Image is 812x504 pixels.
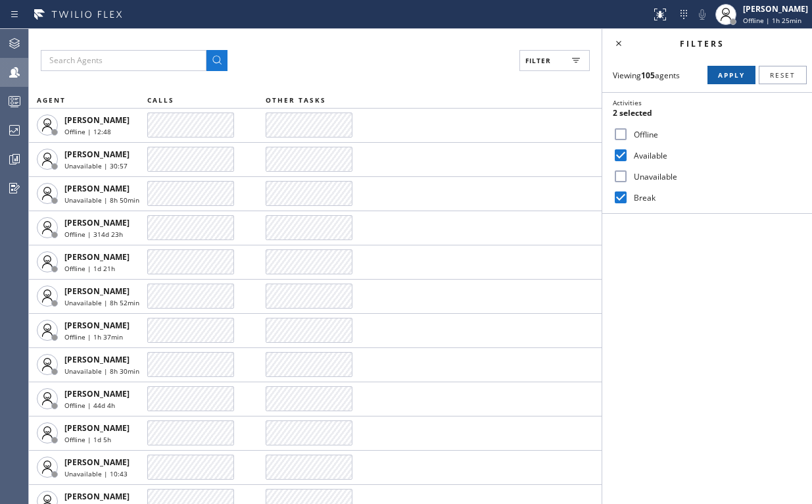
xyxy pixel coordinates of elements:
span: Filters [680,38,725,49]
span: [PERSON_NAME] [64,149,130,160]
span: Reset [770,70,796,80]
span: AGENT [37,95,66,105]
span: Unavailable | 8h 50min [64,195,139,205]
span: Apply [718,70,745,80]
span: [PERSON_NAME] [64,457,130,468]
input: Search Agents [41,50,206,71]
span: OTHER TASKS [266,95,326,105]
span: Offline | 44d 4h [64,401,115,410]
span: Unavailable | 8h 30min [64,366,139,376]
span: CALLS [147,95,174,105]
span: Offline | 1h 37min [64,332,123,341]
span: Unavailable | 10:43 [64,469,128,478]
div: Activities [613,98,801,107]
span: [PERSON_NAME] [64,251,130,263]
button: Reset [759,66,807,84]
div: [PERSON_NAME] [743,3,808,14]
span: [PERSON_NAME] [64,354,130,365]
span: Unavailable | 30:57 [64,161,128,170]
button: Filter [519,50,590,71]
span: [PERSON_NAME] [64,320,130,331]
span: Offline | 12:48 [64,127,111,136]
span: [PERSON_NAME] [64,286,130,297]
span: [PERSON_NAME] [64,114,130,126]
span: Offline | 314d 23h [64,230,123,239]
span: [PERSON_NAME] [64,491,130,502]
label: Break [629,192,801,203]
button: Mute [693,5,711,24]
span: Unavailable | 8h 52min [64,298,139,307]
span: [PERSON_NAME] [64,422,130,434]
label: Unavailable [629,171,801,182]
span: [PERSON_NAME] [64,217,130,228]
span: [PERSON_NAME] [64,388,130,399]
button: Apply [707,66,755,84]
span: Offline | 1d 5h [64,435,111,444]
span: 2 selected [613,107,652,118]
span: Offline | 1d 21h [64,264,115,273]
label: Available [629,150,801,161]
span: Viewing agents [613,70,680,81]
span: [PERSON_NAME] [64,183,130,194]
label: Offline [629,129,801,140]
span: Offline | 1h 25min [743,16,801,25]
span: Filter [525,56,551,65]
strong: 105 [641,70,655,81]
